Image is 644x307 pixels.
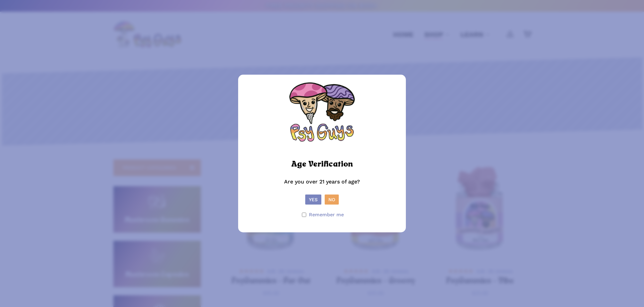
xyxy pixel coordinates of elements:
[309,210,344,220] span: Remember me
[288,81,356,148] img: PsyGuys
[291,157,353,172] h2: Age Verification
[245,177,399,195] p: Are you over 21 years of age?
[325,195,339,205] button: No
[305,195,321,205] button: Yes
[302,213,306,217] input: Remember me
